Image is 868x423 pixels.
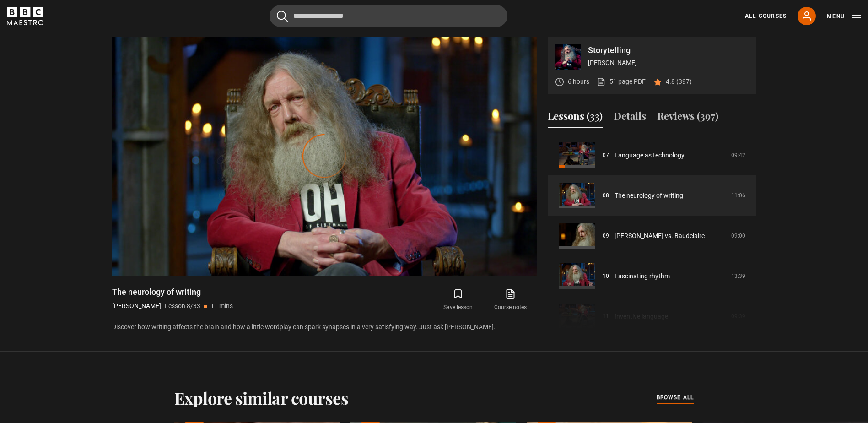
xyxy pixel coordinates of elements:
[615,191,683,201] a: The neurology of writing
[112,322,537,332] p: Discover how writing affects the brain and how a little wordplay can spark synapses in a very sat...
[568,77,589,87] p: 6 hours
[7,7,43,25] svg: BBC Maestro
[174,388,349,407] h2: Explore similar courses
[614,108,646,128] button: Details
[270,5,507,27] input: Search
[210,301,233,311] p: 11 mins
[615,271,670,281] a: Fascinating rhythm
[484,287,536,313] a: Course notes
[112,301,161,311] p: [PERSON_NAME]
[112,37,537,276] video-js: Video Player
[548,108,603,128] button: Lessons (33)
[657,393,694,402] span: browse all
[615,231,705,241] a: [PERSON_NAME] vs. Baudelaire
[112,287,233,298] h1: The neurology of writing
[277,11,288,22] button: Submit the search query
[745,12,787,20] a: All Courses
[165,301,200,311] p: Lesson 8/33
[827,12,861,21] button: Toggle navigation
[588,58,749,68] p: [PERSON_NAME]
[666,77,692,87] p: 4.8 (397)
[615,151,685,160] a: Language as technology
[657,108,718,128] button: Reviews (397)
[432,287,484,313] button: Save lesson
[657,393,694,403] a: browse all
[597,77,646,87] a: 51 page PDF
[588,46,749,54] p: Storytelling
